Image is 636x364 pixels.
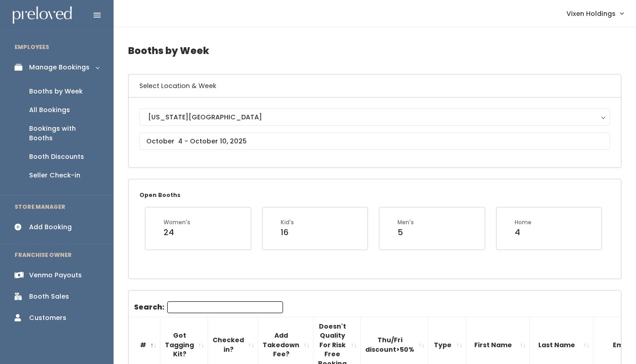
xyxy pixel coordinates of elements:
[397,226,414,238] div: 5
[164,218,190,226] div: Women's
[134,301,283,313] label: Search:
[29,292,69,301] div: Booth Sales
[129,74,621,98] h6: Select Location & Week
[515,218,532,226] div: Home
[29,152,84,162] div: Booth Discounts
[29,171,80,180] div: Seller Check-in
[29,63,89,72] div: Manage Bookings
[139,133,610,150] input: October 4 - October 10, 2025
[139,108,610,126] button: [US_STATE][GEOGRAPHIC_DATA]
[167,301,283,313] input: Search:
[29,313,66,323] div: Customers
[148,112,601,122] div: [US_STATE][GEOGRAPHIC_DATA]
[281,218,294,226] div: Kid's
[128,38,621,63] h4: Booths by Week
[557,4,632,23] a: Vixen Holdings
[29,105,70,115] div: All Bookings
[29,124,99,143] div: Bookings with Booths
[566,9,616,19] span: Vixen Holdings
[29,87,83,96] div: Booths by Week
[397,218,414,226] div: Men's
[515,226,532,238] div: 4
[139,191,180,199] small: Open Booths
[29,222,72,232] div: Add Booking
[13,6,72,24] img: preloved logo
[164,226,190,238] div: 24
[29,271,82,280] div: Venmo Payouts
[281,226,294,238] div: 16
